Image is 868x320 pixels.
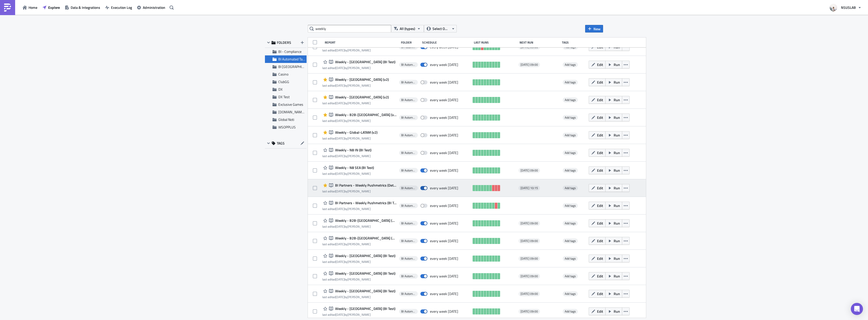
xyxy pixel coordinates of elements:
div: every week on Monday [430,274,458,278]
span: Add tags [563,115,578,120]
div: last edited by [PERSON_NAME] [322,260,395,264]
span: Weekly - Ukraine (v2) [334,77,389,82]
span: Add tags [563,133,578,138]
span: BI Automated Tableau Reporting [401,168,416,172]
span: Add tags [565,274,576,278]
button: Administration [134,4,168,11]
button: Edit [589,290,606,298]
span: All (types) [400,26,415,31]
span: Edit [597,132,603,138]
span: Add tags [565,133,576,137]
span: Add tags [565,203,576,208]
span: New [593,26,601,31]
button: Data & Integrations [62,4,103,11]
span: Run [614,221,620,226]
span: Run [614,132,620,138]
time: 2025-09-16T18:13:28Z [336,189,344,194]
span: [DATE] 09:00 [521,168,538,172]
span: BI Automated Tableau Reporting [401,186,416,190]
span: Weekly - B2B-Romania (BI Test) [334,236,397,240]
span: Global Noti [278,117,294,122]
span: WSOPPLUS [278,124,296,130]
span: Run [614,185,620,191]
button: Edit [589,202,606,209]
time: 2025-04-29T16:47:19Z [336,312,344,317]
span: Casino [278,72,288,77]
div: last edited by [PERSON_NAME] [322,242,397,246]
span: Edit [597,203,603,208]
span: Run [614,97,620,102]
time: 2025-04-28T19:48:12Z [336,242,344,246]
span: Run [614,115,620,120]
span: Explore [48,5,60,10]
span: Add tags [565,115,576,120]
span: BI Automated Tableau Reporting [401,239,416,243]
span: Weekly - Global-LATAM (v2) [334,130,377,135]
span: Add tags [563,80,578,85]
span: Add tags [563,274,578,279]
button: Edit [589,307,606,315]
time: 2025-03-27T16:29:57Z [336,206,344,211]
span: Weekly - Japan (BI Test) [334,60,395,64]
button: Edit [589,255,606,262]
div: Schedule [422,41,471,44]
span: BI Automated Tableau Reporting [401,292,416,296]
span: [DATE] 09:00 [521,292,538,296]
button: Home [20,4,40,11]
span: Administration [143,5,165,10]
span: Weekly - Hungary (v2) [334,95,389,99]
span: Run [614,273,620,279]
button: Edit [589,237,606,245]
button: Run [605,202,622,209]
button: Execution Log [103,4,134,11]
span: BI Automated Tableau Reporting [401,221,416,225]
span: Run [614,62,620,67]
span: Add tags [563,221,578,226]
div: every week on Monday [430,239,458,243]
span: BI Automated Tableau Reporting [401,133,416,137]
div: every week on Monday [430,62,458,67]
span: BI Automated Tableau Reporting [401,204,416,208]
span: BI Automated Tableau Reporting [401,309,416,313]
div: every week on Monday [430,151,458,155]
span: Add tags [565,309,576,314]
span: Weekly - B2B-Romania (v2) [334,113,397,117]
span: Edit [597,168,603,173]
span: [DATE] 09:00 [521,274,538,278]
div: Report [325,41,399,44]
span: Edit [597,185,603,191]
time: 2025-04-28T19:57:03Z [336,277,344,282]
span: Edit [597,309,603,314]
span: Run [614,238,620,243]
div: last edited by [PERSON_NAME] [322,66,395,70]
span: Add tags [563,150,578,155]
button: Edit [589,131,606,139]
time: 2025-04-28T20:20:00Z [336,136,344,141]
div: every week on Monday [430,221,458,226]
div: last edited by [PERSON_NAME] [322,277,395,281]
div: Folder [401,41,419,44]
span: Add tags [563,97,578,102]
button: Run [605,131,622,139]
span: Edit [597,238,603,243]
time: 2025-05-01T15:56:31Z [336,154,344,158]
span: Add tags [565,238,576,243]
span: Add tags [565,62,576,67]
span: Run [614,150,620,155]
button: Explore [40,4,62,11]
div: last edited by [PERSON_NAME] [322,172,374,175]
span: Weekly - N8 IN (BI Test) [334,148,371,152]
span: Add tags [565,150,576,155]
button: New [585,25,603,32]
div: last edited by [PERSON_NAME] [322,313,395,316]
span: [DATE] 09:00 [521,239,538,243]
span: Add tags [565,97,576,102]
span: Run [614,203,620,208]
button: Run [605,184,622,192]
span: Add tags [563,256,578,261]
span: Weekly - B2B-Belgium (BI Test) [334,218,397,223]
span: Add tags [563,186,578,191]
span: Add tags [565,256,576,261]
div: last edited by [PERSON_NAME] [322,101,389,105]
